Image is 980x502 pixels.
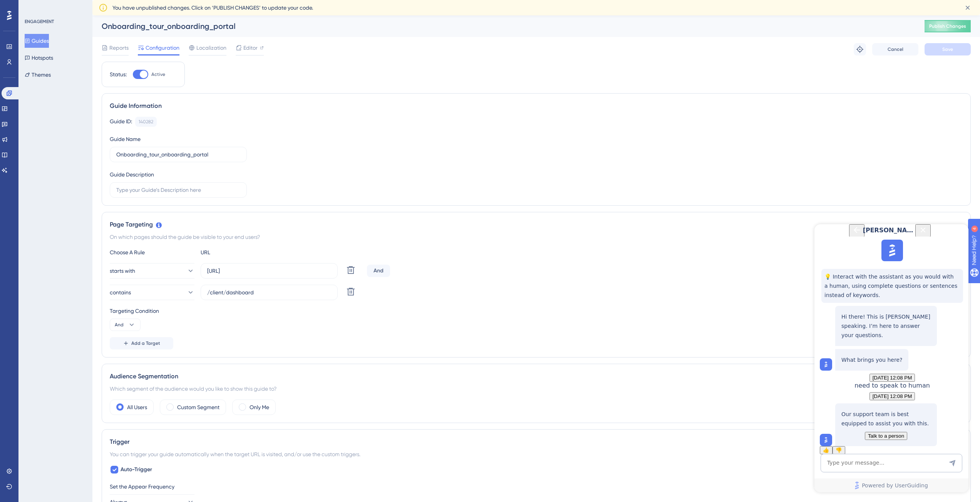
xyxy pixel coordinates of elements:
label: Custom Segment [177,403,219,412]
span: contains [110,288,131,297]
iframe: UserGuiding AI Assistant [814,224,968,492]
div: Audience Segmentation [110,372,963,381]
span: Save [942,46,953,52]
div: Set the Appear Frequency [110,482,963,491]
div: Guide ID: [110,117,132,127]
div: Trigger [110,437,963,447]
div: Guide Information [110,101,963,111]
div: Guide Name [110,134,141,144]
span: Active [151,71,165,77]
span: Cancel [888,46,903,52]
span: And [115,322,124,328]
span: You have unpublished changes. Click on ‘PUBLISH CHANGES’ to update your code. [112,3,313,12]
span: Reports [109,43,129,52]
span: Auto-Trigger [121,465,152,474]
input: Type your Guide’s Description here [116,186,240,194]
button: And [110,319,141,331]
div: Status: [110,70,127,79]
button: Publish Changes [925,20,971,32]
label: Only Me [250,403,269,412]
input: Type your Guide’s Name here [116,150,240,159]
button: Cancel [872,43,918,55]
span: Editor [243,43,258,52]
div: Choose A Rule [110,248,194,257]
div: Guide Description [110,170,154,179]
button: Save [925,43,971,55]
span: starts with [110,266,135,275]
div: 4 [54,4,56,10]
div: And [367,265,390,277]
input: yourwebsite.com/path [207,267,331,275]
span: Localization [196,43,226,52]
span: Publish Changes [929,23,966,29]
label: All Users [127,403,147,412]
span: Need Help? [18,2,48,11]
span: Configuration [146,43,179,52]
div: You can trigger your guide automatically when the target URL is visited, and/or use the custom tr... [110,450,963,459]
div: Onboarding_tour_onboarding_portal [102,21,905,32]
div: URL [201,248,285,257]
div: Page Targeting [110,220,963,229]
div: 140282 [139,119,153,125]
button: starts with [110,263,194,279]
button: contains [110,285,194,300]
span: Add a Target [131,340,160,346]
button: Add a Target [110,337,173,349]
input: yourwebsite.com/path [207,288,331,297]
div: Which segment of the audience would you like to show this guide to? [110,384,963,393]
div: On which pages should the guide be visible to your end users? [110,232,963,242]
div: Targeting Condition [110,306,963,316]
